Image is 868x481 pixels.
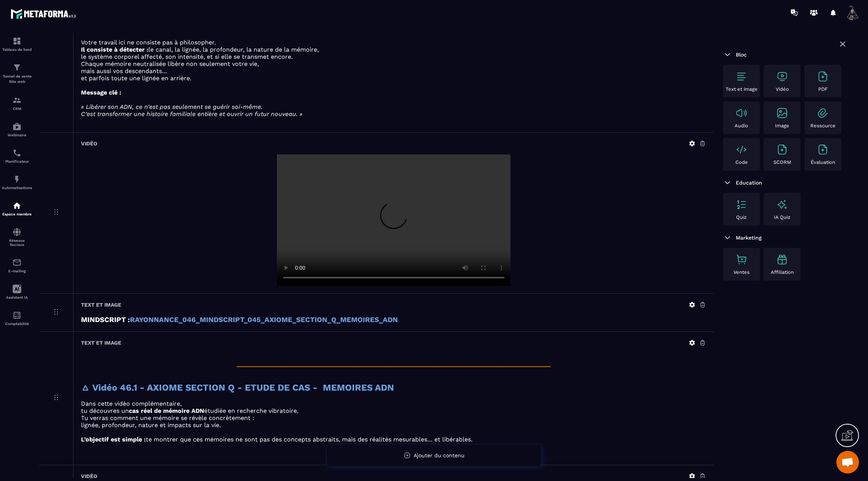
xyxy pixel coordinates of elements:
[736,52,747,58] span: Bloc
[735,107,747,119] img: text-image no-wrap
[776,144,788,156] img: text-image no-wrap
[2,74,32,84] p: Tunnel de vente Site web
[810,123,836,128] p: Ressource
[735,199,747,211] img: text-image no-wrap
[12,96,21,105] img: formation
[736,180,762,186] span: Education
[81,53,293,60] span: le système corporel affecté, son intensité, et si elle se transmet encore.
[2,90,32,116] a: formationformationCRM
[774,214,790,220] p: IA Quiz
[81,340,121,346] h6: Text et image
[414,452,465,458] span: Ajouter du contenu
[81,407,129,414] span: tu découvres un
[130,316,398,324] a: RAYONNANCE_046_MINDSCRIPT_045_AXIOME_SECTION_Q_MEMOIRES_ADN
[81,421,221,429] span: lignée, profondeur, nature et impacts sur la vie.
[818,86,828,92] p: PDF
[81,316,130,324] strong: MINDSCRIPT :
[817,144,829,156] img: text-image no-wrap
[81,382,394,393] strong: 🜂 Vidéo 46.1 - AXIOME SECTION Q - ETUDE DE CAS - MEMOIRES ADN
[811,159,835,165] p: Évaluation
[771,269,794,275] p: Affiliation
[2,322,32,326] p: Comptabilité
[723,178,732,187] img: arrow-down
[723,233,732,242] img: arrow-down
[736,214,747,220] p: Quiz
[81,103,263,110] em: « Libérer son ADN, ce n’est pas seulement se guérir soi-même.
[2,133,32,137] p: Webinaire
[2,107,32,111] p: CRM
[12,258,21,267] img: email
[81,110,303,118] em: C’est transformer une histoire familiale entière et ouvrir un futur nouveau. »
[81,436,146,443] strong: L’objectif est simple :
[726,86,758,92] p: Text et image
[204,407,298,414] span: étudiée en recherche vibratoire.
[146,436,472,443] span: te montrer que ces mémoires ne sont pas des concepts abstraits, mais des réalités mesurables… et ...
[736,235,762,241] span: Marketing
[12,311,21,320] img: accountant
[2,212,32,216] p: Espace membre
[2,238,32,247] p: Réseaux Sociaux
[12,63,21,72] img: formation
[12,148,21,157] img: scheduler
[12,201,21,210] img: automations
[2,159,32,163] p: Planificateur
[817,107,829,119] img: text-image no-wrap
[2,269,32,273] p: E-mailing
[12,122,21,131] img: automations
[2,169,32,195] a: automationsautomationsAutomatisations
[735,123,748,128] p: Audio
[735,70,747,82] img: text-image no-wrap
[2,186,32,190] p: Automatisations
[776,86,789,92] p: Vidéo
[817,70,829,82] img: text-image no-wrap
[735,253,747,266] img: text-image no-wrap
[2,31,32,57] a: formationformationTableau de bord
[2,295,32,299] p: Assistant IA
[81,473,97,479] h6: Vidéo
[734,269,750,275] p: Ventes
[237,354,550,368] span: _________________________________________________
[81,39,216,46] span: Votre travail ici ne consiste pas à philosopher.
[12,37,21,46] img: formation
[148,46,319,53] span: le canal, la lignée, la profondeur, la nature de la mémoire,
[776,70,788,82] img: text-image no-wrap
[12,175,21,184] img: automations
[81,302,121,308] h6: Text et image
[81,46,148,53] strong: Il consiste à détecter :
[2,195,32,222] a: automationsautomationsEspace membre
[2,143,32,169] a: schedulerschedulerPlanificateur
[776,253,788,266] img: text-image
[723,50,732,59] img: arrow-down
[12,228,21,237] img: social-network
[81,400,182,407] span: Dans cette vidéo complémentaire,
[2,305,32,331] a: accountantaccountantComptabilité
[81,89,121,96] strong: Message clé :
[2,57,32,90] a: formationformationTunnel de vente Site web
[2,47,32,52] p: Tableau de bord
[2,116,32,143] a: automationsautomationsWebinaire
[735,144,747,156] img: text-image no-wrap
[776,107,788,119] img: text-image no-wrap
[81,140,97,147] h6: Vidéo
[836,451,859,473] div: Ouvrir le chat
[11,7,78,21] img: logo
[81,60,259,67] span: Chaque mémoire neutralisée libère non seulement votre vie,
[773,159,791,165] p: SCORM
[81,67,167,75] span: mais aussi vos descendants…
[776,199,788,211] img: text-image
[2,252,32,279] a: emailemailE-mailing
[735,159,748,165] p: Code
[81,75,191,82] span: et parfois toute une lignée en arrière.
[81,414,254,421] span: Tu verras comment une mémoire se révèle concrètement :
[2,222,32,252] a: social-networksocial-networkRéseaux Sociaux
[129,407,204,414] strong: cas réel de mémoire ADN
[775,123,789,128] p: Image
[2,279,32,305] a: Assistant IA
